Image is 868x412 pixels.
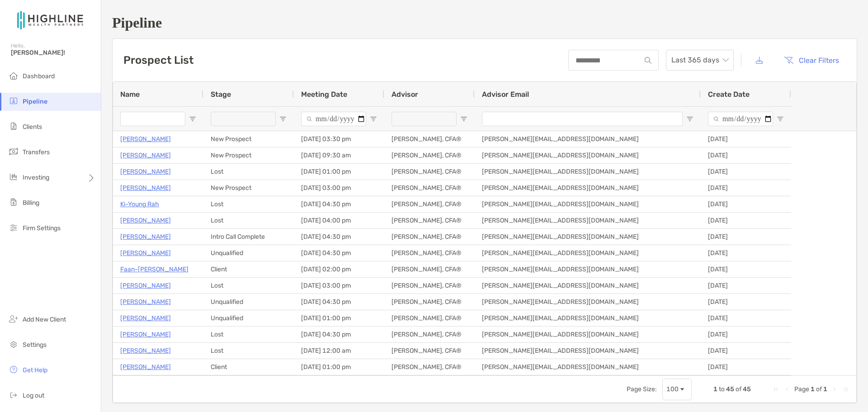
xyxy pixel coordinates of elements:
[120,345,171,356] a: [PERSON_NAME]
[203,278,294,294] div: Lost
[203,164,294,180] div: Lost
[120,133,171,145] a: [PERSON_NAME]
[8,121,19,132] img: clients icon
[23,98,47,105] span: Pipeline
[645,57,651,64] img: input icon
[708,112,773,126] input: Create Date Filter Input
[384,131,475,147] div: [PERSON_NAME], CFA®
[475,343,701,359] div: [PERSON_NAME][EMAIL_ADDRESS][DOMAIN_NAME]
[719,385,725,393] span: to
[384,245,475,261] div: [PERSON_NAME], CFA®
[203,327,294,342] div: Lost
[120,199,159,210] a: Ki-Young Rah
[8,171,19,182] img: investing icon
[701,343,791,359] div: [DATE]
[701,147,791,163] div: [DATE]
[384,359,475,375] div: [PERSON_NAME], CFA®
[701,164,791,180] div: [DATE]
[713,385,717,393] span: 1
[120,296,171,308] a: [PERSON_NAME]
[475,294,701,310] div: [PERSON_NAME][EMAIL_ADDRESS][DOMAIN_NAME]
[294,180,384,196] div: [DATE] 03:00 pm
[203,229,294,245] div: Intro Call Complete
[701,213,791,228] div: [DATE]
[120,231,171,242] a: [PERSON_NAME]
[120,150,171,161] p: [PERSON_NAME]
[203,147,294,163] div: New Prospect
[301,112,366,126] input: Meeting Date Filter Input
[701,180,791,196] div: [DATE]
[120,329,171,340] p: [PERSON_NAME]
[842,386,849,393] div: Last Page
[671,50,728,70] span: Last 365 days
[8,146,19,157] img: transfers icon
[370,115,377,123] button: Open Filter Menu
[211,90,231,99] span: Stage
[8,389,19,400] img: logout icon
[384,229,475,245] div: [PERSON_NAME], CFA®
[475,245,701,261] div: [PERSON_NAME][EMAIL_ADDRESS][DOMAIN_NAME]
[701,359,791,375] div: [DATE]
[120,247,171,259] a: [PERSON_NAME]
[120,361,171,373] a: [PERSON_NAME]
[120,280,171,291] p: [PERSON_NAME]
[384,294,475,310] div: [PERSON_NAME], CFA®
[23,148,50,156] span: Transfers
[294,245,384,261] div: [DATE] 04:30 pm
[294,261,384,277] div: [DATE] 02:00 pm
[294,196,384,212] div: [DATE] 04:30 pm
[701,245,791,261] div: [DATE]
[384,213,475,228] div: [PERSON_NAME], CFA®
[23,199,39,207] span: Billing
[475,359,701,375] div: [PERSON_NAME][EMAIL_ADDRESS][DOMAIN_NAME]
[482,112,683,126] input: Advisor Email Filter Input
[203,310,294,326] div: Unqualified
[384,327,475,342] div: [PERSON_NAME], CFA®
[831,386,838,393] div: Next Page
[701,261,791,277] div: [DATE]
[203,213,294,228] div: Lost
[701,278,791,294] div: [DATE]
[475,278,701,294] div: [PERSON_NAME][EMAIL_ADDRESS][DOMAIN_NAME]
[392,90,418,99] span: Advisor
[475,131,701,147] div: [PERSON_NAME][EMAIL_ADDRESS][DOMAIN_NAME]
[475,261,701,277] div: [PERSON_NAME][EMAIL_ADDRESS][DOMAIN_NAME]
[189,115,196,123] button: Open Filter Menu
[777,115,784,123] button: Open Filter Menu
[475,147,701,163] div: [PERSON_NAME][EMAIL_ADDRESS][DOMAIN_NAME]
[294,359,384,375] div: [DATE] 01:00 pm
[8,339,19,350] img: settings icon
[773,386,780,393] div: First Page
[475,310,701,326] div: [PERSON_NAME][EMAIL_ADDRESS][DOMAIN_NAME]
[701,310,791,326] div: [DATE]
[120,112,185,126] input: Name Filter Input
[120,313,171,324] p: [PERSON_NAME]
[203,359,294,375] div: Client
[23,366,47,374] span: Get Help
[294,327,384,342] div: [DATE] 04:30 pm
[203,245,294,261] div: Unqualified
[777,50,846,70] button: Clear Filters
[23,72,55,80] span: Dashboard
[627,385,657,393] div: Page Size:
[120,182,171,194] a: [PERSON_NAME]
[816,385,822,393] span: of
[294,164,384,180] div: [DATE] 01:00 pm
[294,213,384,228] div: [DATE] 04:00 pm
[294,343,384,359] div: [DATE] 12:00 am
[294,147,384,163] div: [DATE] 09:30 am
[475,180,701,196] div: [PERSON_NAME][EMAIL_ADDRESS][DOMAIN_NAME]
[701,196,791,212] div: [DATE]
[120,215,171,226] a: [PERSON_NAME]
[11,4,90,36] img: Zoe Logo
[482,90,529,99] span: Advisor Email
[203,180,294,196] div: New Prospect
